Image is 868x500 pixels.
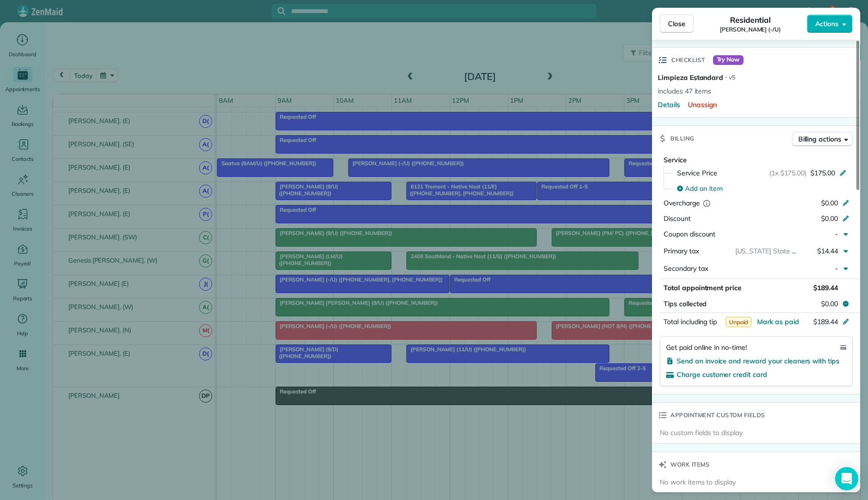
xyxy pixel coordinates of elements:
span: Appointment custom fields [670,410,765,420]
span: - [835,264,838,273]
span: Discount [664,214,691,223]
span: Work items [670,460,710,469]
span: $0.00 [821,199,838,207]
button: Add an item [671,181,852,196]
span: $0.00 [821,299,838,309]
button: Tips collected$0.00 [660,297,852,311]
span: Primary tax [664,247,699,255]
span: Residential [730,14,771,26]
span: Total appointment price [664,283,742,292]
span: Send an invoice and reward your cleaners with tips [677,357,839,365]
div: Open Intercom Messenger [835,467,858,490]
button: Mark as paid [757,317,799,327]
span: - [835,230,838,238]
span: No custom fields to display [660,428,743,437]
span: Secondary tax [664,264,708,273]
button: Service Price(1x $175.00)$175.00 [671,165,852,181]
span: Total including tip [664,317,717,326]
span: Add an item [685,184,723,193]
span: Actions [815,19,838,29]
span: $175.00 [810,168,835,178]
span: Close [668,19,685,29]
span: $189.44 [813,317,838,326]
span: (1x $175.00) [769,168,807,178]
button: Close [660,15,694,33]
span: No work items to display [660,477,736,487]
button: Unassign [688,100,717,109]
span: Get paid online in no-time! [666,343,747,352]
span: Try Now [713,55,744,65]
span: Unpaid [726,317,752,327]
span: Service [664,156,687,164]
span: $14.44 [817,247,838,255]
span: $189.44 [813,283,838,292]
span: Limpieza Estandard [658,73,723,82]
span: ⋅ [725,73,727,82]
span: includes 47 items [658,86,711,96]
span: Service Price [677,168,717,178]
span: v5 [729,74,735,81]
button: Details [658,100,680,109]
span: Mark as paid [757,317,799,326]
span: Charge customer credit card [677,370,767,379]
span: Tips collected [664,299,707,309]
span: Checklist [671,55,705,65]
span: Billing [670,134,695,143]
span: Billing actions [798,134,841,144]
span: [PERSON_NAME] (-/U) [720,26,781,33]
span: $0.00 [821,214,838,223]
div: Overcharge [664,198,747,208]
span: Coupon discount [664,230,715,238]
